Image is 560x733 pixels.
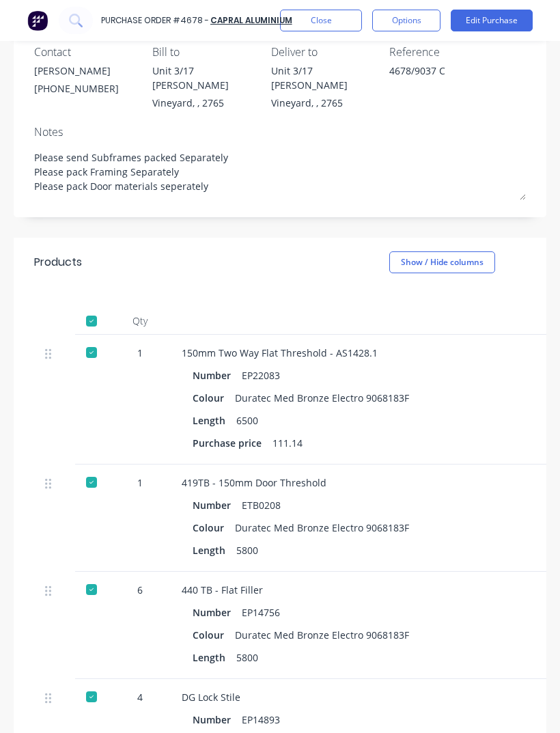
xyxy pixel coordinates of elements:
div: Number [193,710,242,730]
div: EP14756 [242,603,280,622]
div: Duratec Med Bronze Electro 9068183F [235,518,409,538]
div: Number [193,365,242,385]
button: Close [280,10,362,31]
div: 6500 [236,411,258,430]
div: Reference [389,44,526,60]
div: Number [193,603,242,622]
div: Number [193,495,242,515]
div: Purchase price [193,433,272,453]
div: Vineyard, , 2765 [152,96,260,110]
div: 1 [120,475,160,490]
img: Factory [27,10,48,31]
div: Duratec Med Bronze Electro 9068183F [235,625,409,645]
div: 5800 [236,540,258,560]
div: Bill to [152,44,260,60]
div: Qty [109,307,171,335]
div: EP14893 [242,710,280,730]
div: Unit 3/17 [PERSON_NAME] [271,64,379,92]
div: 4 [120,690,160,704]
textarea: 4678/9037 C [389,64,526,94]
div: Length [193,411,236,430]
div: Products [34,254,82,271]
div: Unit 3/17 [PERSON_NAME] [152,64,260,92]
div: EP22083 [242,365,280,385]
textarea: Please send Subframes packed Separately Please pack Framing Separately Please pack Door materials... [34,143,526,200]
div: Deliver to [271,44,379,60]
div: Length [193,648,236,667]
button: Show / Hide columns [389,251,495,273]
div: 1 [120,346,160,360]
button: Edit Purchase [451,10,533,31]
button: Options [372,10,440,31]
div: [PHONE_NUMBER] [34,81,119,96]
div: Contact [34,44,142,60]
div: Vineyard, , 2765 [271,96,379,110]
div: Notes [34,124,526,140]
div: Duratec Med Bronze Electro 9068183F [235,388,409,408]
div: Colour [193,388,235,408]
div: Colour [193,518,235,538]
a: Capral Aluminium [210,14,292,26]
div: 111.14 [272,433,303,453]
div: Length [193,540,236,560]
div: Colour [193,625,235,645]
div: [PERSON_NAME] [34,64,119,78]
div: ETB0208 [242,495,281,515]
div: 6 [120,583,160,597]
div: 5800 [236,648,258,667]
div: Purchase Order #4678 - [101,14,209,27]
